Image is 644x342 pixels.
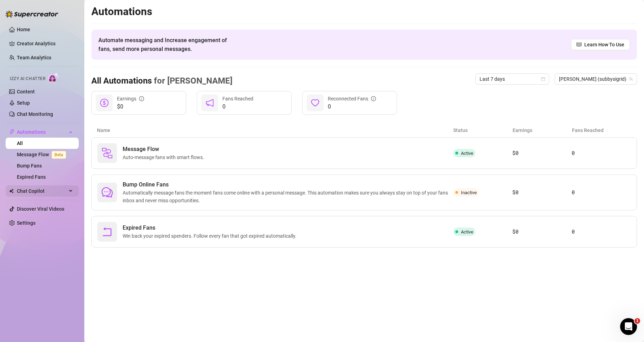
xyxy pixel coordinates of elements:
span: Fans Reached [222,96,253,101]
article: $0 [512,149,572,157]
span: info-circle [371,96,376,101]
a: Content [17,89,35,94]
span: heart [311,99,319,107]
article: Status [453,126,513,134]
span: comment [102,187,113,198]
span: Auto-message fans with smart flows. [123,153,207,161]
a: Chat Monitoring [17,111,53,117]
article: Name [97,126,453,134]
article: Earnings [513,126,572,134]
span: Izzy AI Chatter [10,75,45,82]
img: svg%3e [102,147,113,159]
span: Beta [52,151,66,159]
span: Expired Fans [123,224,299,232]
a: Bump Fans [17,163,42,169]
img: Chat Copilot [9,189,14,193]
span: Learn How To Use [584,41,624,48]
span: Bump Online Fans [123,180,453,189]
span: Automations [17,126,67,138]
h3: All Automations [91,75,233,87]
article: $0 [512,228,572,236]
span: rollback [102,226,113,237]
span: 1 [635,318,640,324]
span: calendar [541,77,545,81]
span: Last 7 days [480,74,545,84]
span: for [PERSON_NAME] [152,76,233,86]
div: Reconnected Fans [328,95,376,103]
a: Home [17,27,30,32]
a: All [17,140,23,146]
article: 0 [572,149,631,157]
span: Automatically message fans the moment fans come online with a personal message. This automation m... [123,189,453,204]
a: Team Analytics [17,55,51,60]
h2: Automations [91,5,637,18]
span: Win back your expired spenders. Follow every fan that got expired automatically. [123,232,299,240]
article: 0 [572,188,631,197]
span: team [629,77,633,81]
span: Active [461,151,473,156]
a: Setup [17,100,30,106]
article: 0 [572,228,631,236]
span: Automate messaging and Increase engagement of fans, send more personal messages. [98,36,234,53]
span: Message Flow [123,145,207,153]
div: Earnings [117,95,144,103]
span: info-circle [139,96,144,101]
span: dollar [100,99,109,107]
a: Settings [17,220,35,226]
img: AI Chatter [48,73,59,83]
a: Expired Fans [17,174,46,180]
span: read [577,42,581,47]
span: 0 [328,103,376,111]
a: Learn How To Use [571,39,630,50]
a: Message FlowBeta [17,152,69,157]
span: 0 [222,103,253,111]
span: Chat Copilot [17,185,67,197]
span: Sigrid (subbysigrid) [559,74,633,84]
a: Creator Analytics [17,38,73,49]
article: $0 [512,188,572,197]
article: Fans Reached [572,126,631,134]
span: Active [461,229,473,235]
span: Inactive [461,190,477,195]
img: logo-BBDzfeDw.svg [6,11,58,18]
a: Discover Viral Videos [17,206,64,212]
iframe: Intercom live chat [620,318,637,335]
span: thunderbolt [9,129,15,135]
span: $0 [117,103,144,111]
span: notification [206,99,214,107]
